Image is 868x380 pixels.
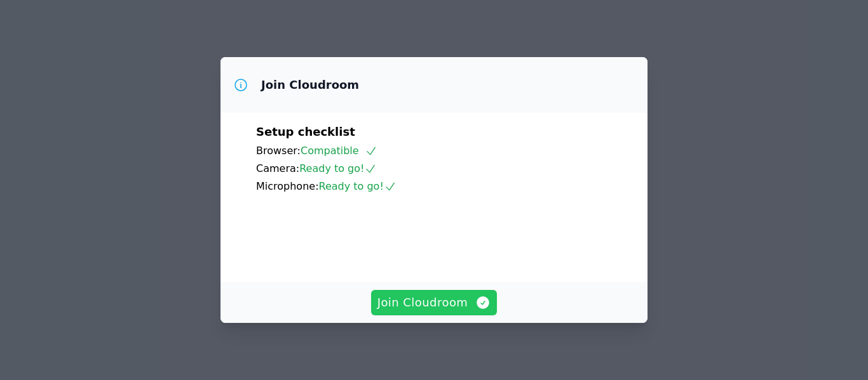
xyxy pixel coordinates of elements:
[256,180,319,192] span: Microphone:
[256,145,301,157] span: Browser:
[371,290,498,315] button: Join Cloudroom
[301,145,377,157] span: Compatible
[377,294,491,311] span: Join Cloudroom
[319,180,397,192] span: Ready to go!
[256,125,355,138] span: Setup checklist
[256,162,299,174] span: Camera:
[299,162,377,174] span: Ready to go!
[261,77,359,93] h3: Join Cloudroom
